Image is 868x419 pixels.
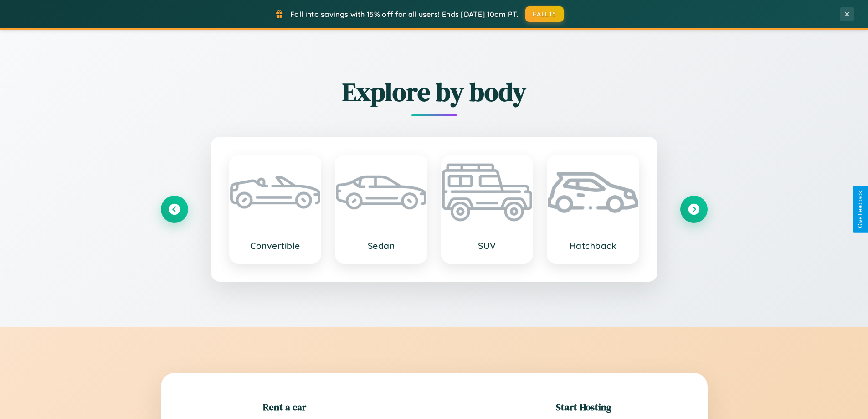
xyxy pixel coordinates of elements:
[290,10,519,19] span: Fall into savings with 15% off for all users! Ends [DATE] 10am PT.
[161,74,708,109] h2: Explore by body
[557,240,629,251] h3: Hatchback
[556,400,611,414] h2: Start Hosting
[451,240,524,251] h3: SUV
[525,6,564,22] button: FALL15
[345,240,417,251] h3: Sedan
[239,240,312,251] h3: Convertible
[263,400,306,414] h2: Rent a car
[857,191,863,228] div: Give Feedback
